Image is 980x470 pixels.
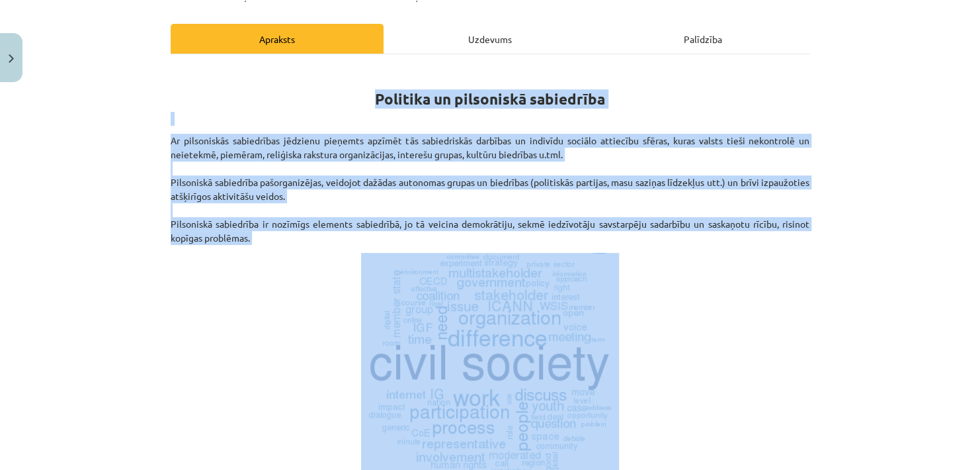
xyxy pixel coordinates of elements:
[375,89,605,109] strong: Politika un pilsoniskā sabiedrība
[9,54,14,63] img: icon-close-lesson-0947bae3869378f0d4975bcd49f059093ad1ed9edebbc8119c70593378902aed.svg
[171,134,809,245] p: Ar pilsoniskās sabiedrības jēdzienu pieņemts apzīmēt tās sabiedriskās darbības un indivīdu sociāl...
[596,24,809,54] div: Palīdzība
[384,24,596,54] div: Uzdevums
[171,24,384,54] div: Apraksts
